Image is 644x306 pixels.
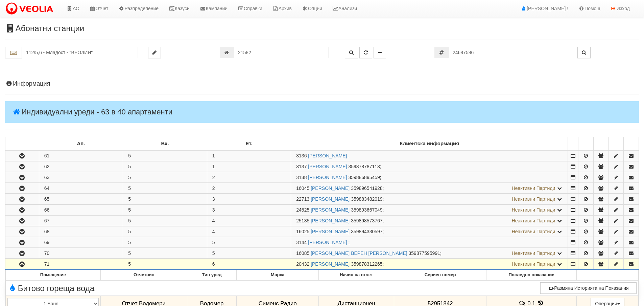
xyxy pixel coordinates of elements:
[308,153,347,158] a: [PERSON_NAME]
[123,183,207,194] td: 5
[291,226,568,237] td: ;
[296,196,309,202] span: Партида №
[311,185,350,191] a: [PERSON_NAME]
[123,226,207,237] td: 5
[296,240,307,245] span: Партида №
[568,137,578,151] td: : No sort applied, sorting is disabled
[212,207,215,213] span: 3
[207,137,291,151] td: Ет.: No sort applied, sorting is disabled
[212,196,215,202] span: 3
[212,229,215,234] span: 4
[246,141,253,146] b: Ет.
[308,175,347,180] a: [PERSON_NAME]
[291,183,568,194] td: ;
[39,226,123,237] td: 68
[161,141,169,146] b: Вх.
[187,270,237,280] th: Тип уред
[486,270,577,280] th: Последно показание
[512,229,555,234] span: Неактивни Партиди
[100,270,187,280] th: Отчетник
[5,2,56,16] img: VeoliaLogo.png
[311,229,350,234] a: [PERSON_NAME]
[39,259,123,270] td: 71
[123,216,207,226] td: 5
[291,172,568,183] td: ;
[234,47,329,58] input: Партида №
[77,141,85,146] b: Ап.
[291,248,568,259] td: ;
[123,248,207,259] td: 5
[296,207,309,213] span: Партида №
[512,185,555,191] span: Неактивни Партиди
[311,261,350,267] a: [PERSON_NAME]
[624,137,639,151] td: : No sort applied, sorting is disabled
[39,237,123,248] td: 69
[308,164,347,169] a: [PERSON_NAME]
[512,261,555,267] span: Неактивни Партиди
[578,137,593,151] td: : No sort applied, sorting is disabled
[291,150,568,161] td: ;
[308,240,347,245] a: [PERSON_NAME]
[296,261,309,267] span: Партида №
[6,270,101,280] th: Помещение
[400,141,459,146] b: Клиентска информация
[5,24,639,33] h3: Абонатни станции
[7,284,94,293] span: Битово гореща вода
[212,153,215,158] span: 1
[351,185,382,191] span: 359896541928
[311,250,407,256] a: [PERSON_NAME] ВЕРЕН [PERSON_NAME]
[123,205,207,215] td: 5
[237,270,319,280] th: Марка
[212,175,215,180] span: 2
[291,137,568,151] td: Клиентска информация: No sort applied, sorting is disabled
[39,194,123,204] td: 65
[212,164,215,169] span: 1
[296,153,307,158] span: Партида №
[39,161,123,172] td: 62
[291,237,568,248] td: ;
[512,207,555,213] span: Неактивни Партиди
[39,183,123,194] td: 64
[609,137,624,151] td: : No sort applied, sorting is disabled
[212,185,215,191] span: 2
[296,185,309,191] span: Партида №
[123,259,207,270] td: 5
[311,207,350,213] a: [PERSON_NAME]
[291,216,568,226] td: ;
[512,218,555,223] span: Неактивни Партиди
[212,250,215,256] span: 5
[291,161,568,172] td: ;
[351,218,382,223] span: 359898573767
[22,47,138,58] input: Абонатна станция
[296,229,309,234] span: Партида №
[39,216,123,226] td: 67
[5,101,639,123] h4: Индивидуални уреди - 63 в 40 апартаменти
[296,218,309,223] span: Партида №
[409,250,440,256] span: 359877595991
[296,175,307,180] span: Партида №
[123,137,207,151] td: Вх.: No sort applied, sorting is disabled
[291,205,568,215] td: ;
[449,47,543,58] input: Сериен номер
[5,137,39,151] td: : No sort applied, sorting is disabled
[311,196,350,202] a: [PERSON_NAME]
[512,196,555,202] span: Неактивни Партиди
[39,137,123,151] td: Ап.: No sort applied, sorting is disabled
[39,150,123,161] td: 61
[351,229,382,234] span: 359894330597
[123,237,207,248] td: 5
[123,194,207,204] td: 5
[311,218,350,223] a: [PERSON_NAME]
[123,172,207,183] td: 5
[291,194,568,204] td: ;
[39,205,123,215] td: 66
[351,196,382,202] span: 359883482019
[319,270,394,280] th: Начин на отчет
[296,250,309,256] span: Партида №
[123,150,207,161] td: 5
[348,164,380,169] span: 359878787113
[39,248,123,259] td: 70
[593,137,609,151] td: : No sort applied, sorting is disabled
[39,172,123,183] td: 63
[212,218,215,223] span: 4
